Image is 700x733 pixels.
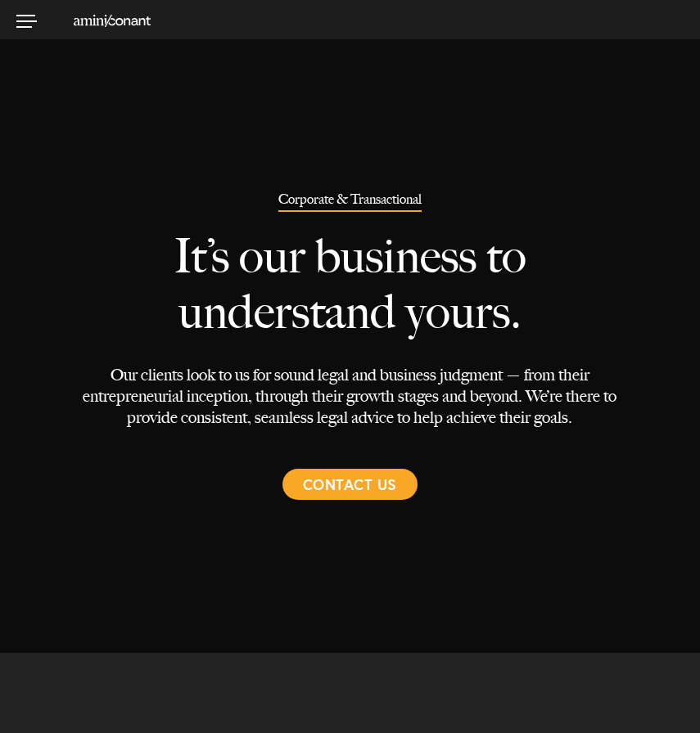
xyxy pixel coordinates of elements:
[70,364,629,428] p: Our clients look to us for sound legal and business judgment — from their entrepreneurial incepti...
[278,193,422,212] h1: Corporate & Transactional
[282,469,418,500] a: Contact Us
[70,212,629,364] p: It’s our business to understand yours.
[74,13,151,26] a: Home
[303,469,397,500] span: Contact Us
[74,15,151,27] img: Amini & Conant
